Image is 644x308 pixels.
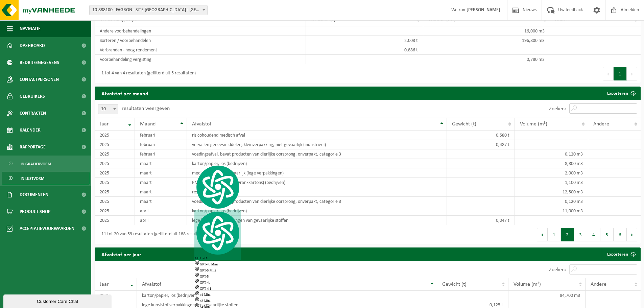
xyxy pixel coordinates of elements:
[95,26,306,36] td: Andere voorbehandelingen
[561,228,574,241] button: 2
[549,106,566,112] label: Zoeken:
[423,55,550,64] td: 0,780 m3
[602,87,640,100] a: Exporteren
[447,131,515,140] td: 0,580 t
[90,5,207,15] span: 10-888100 - FAGRON - SITE BORNEM - BORNEM
[194,272,241,278] div: GPT-5
[140,121,156,127] span: Maand
[20,20,41,37] span: Navigatie
[135,216,187,225] td: april
[194,272,200,278] img: gpt-black.svg
[135,131,187,140] td: februari
[194,278,200,284] img: gpt-black.svg
[20,186,48,203] span: Documenten
[549,267,566,273] label: Zoeken:
[20,203,50,220] span: Product Shop
[515,187,588,197] td: 12,500 m3
[515,206,588,216] td: 11,000 m3
[135,206,187,216] td: april
[467,7,500,13] strong: [PERSON_NAME]
[100,282,109,287] span: Jaar
[442,282,467,287] span: Gewicht (t)
[89,5,208,15] span: 10-888100 - FAGRON - SITE BORNEM - BORNEM
[95,159,135,168] td: 2025
[95,45,306,55] td: Verbranden - hoog rendement
[627,67,637,80] button: Next
[95,187,135,197] td: 2025
[194,284,200,290] img: gpt-black.svg
[187,140,447,149] td: vervallen geneesmiddelen, kleinverpakking, niet gevaarlijk (industrieel)
[627,228,637,241] button: Next
[95,216,135,225] td: 2025
[508,291,586,300] td: 84,700 m3
[187,216,447,225] td: lege kunststof verpakkingen van gevaarlijke stoffen
[95,197,135,206] td: 2025
[423,26,550,36] td: 16,000 m3
[194,278,241,284] div: GPT-4o
[135,178,187,187] td: maart
[21,158,51,170] span: In grafiekvorm
[537,228,548,241] button: Previous
[515,168,588,178] td: 2,000 m3
[20,139,46,156] span: Rapportage
[187,168,447,178] td: medisch glas, niet-gevaarlijk (lege verpakkingen)
[137,291,437,300] td: karton/papier, los (bedrijven)
[135,140,187,149] td: februari
[95,140,135,149] td: 2025
[135,159,187,168] td: maart
[192,121,211,127] span: Afvalstof
[452,121,476,127] span: Gewicht (t)
[194,284,241,290] div: GPT-4.1
[98,104,118,114] span: 10
[2,157,90,170] a: In grafiekvorm
[187,131,447,140] td: risicohoudend medisch afval
[187,159,447,168] td: karton/papier, los (bedrijven)
[194,266,241,272] div: GPT-5 Mini
[187,206,447,216] td: karton/papier, los (bedrijven)
[593,121,609,127] span: Andere
[95,87,155,100] h2: Afvalstof per maand
[3,293,113,308] iframe: chat widget
[187,178,447,187] td: PMD (Plastiek, Metaal, Drankkartons) (bedrijven)
[514,282,541,287] span: Volume (m³)
[95,168,135,178] td: 2025
[194,260,200,265] img: gpt-black.svg
[20,71,59,88] span: Contactpersonen
[95,55,306,64] td: Voorbehandeling vergisting
[20,105,46,122] span: Contracten
[591,282,606,287] span: Andere
[423,36,550,45] td: 196,800 m3
[95,36,306,45] td: Sorteren / voorbehandelen
[20,54,59,71] span: Bedrijfsgegevens
[20,37,45,54] span: Dashboard
[194,266,200,271] img: gpt-black.svg
[187,149,447,159] td: voedingsafval, bevat producten van dierlijke oorsprong, onverpakt, categorie 3
[194,290,241,297] div: o1 Mini
[194,297,241,303] div: o3 Mini
[614,67,627,80] button: 1
[20,88,45,105] span: Gebruikers
[95,291,137,300] td: 2025
[520,121,547,127] span: Volume (m³)
[194,303,200,308] img: gpt-black.svg
[187,197,447,206] td: voedingsafval, bevat producten van dierlijke oorsprong, onverpakt, categorie 3
[194,164,241,210] img: logo.svg
[135,197,187,206] td: maart
[98,104,118,114] span: 10
[600,228,614,241] button: 5
[100,121,109,127] span: Jaar
[515,178,588,187] td: 1,100 m3
[95,149,135,159] td: 2025
[95,247,148,261] h2: Afvalstof per jaar
[194,210,241,260] div: AITOPIA
[142,282,161,287] span: Afvalstof
[21,172,44,185] span: In lijstvorm
[515,197,588,206] td: 0,120 m3
[98,229,208,241] div: 11 tot 20 van 59 resultaten (gefilterd uit 188 resultaten)
[194,260,241,266] div: GPT-4o Mini
[194,210,241,256] img: logo.svg
[122,106,170,111] label: resultaten weergeven
[95,206,135,216] td: 2025
[515,159,588,168] td: 8,800 m3
[135,187,187,197] td: maart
